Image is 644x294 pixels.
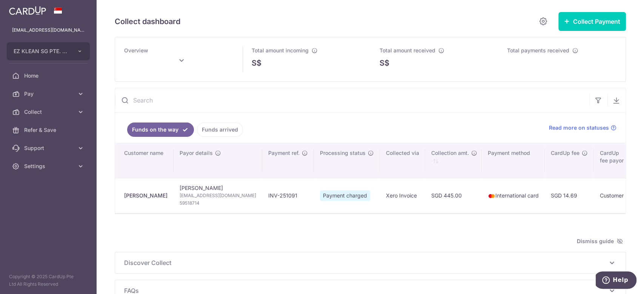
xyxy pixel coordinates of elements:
[180,149,213,157] span: Payor details
[24,108,74,116] span: Collect
[12,26,85,34] p: [EMAIL_ADDRESS][DOMAIN_NAME]
[174,178,262,213] td: [PERSON_NAME]
[488,192,495,200] img: mastercard-sm-87a3fd1e0bddd137fecb07648320f44c262e2538e7db6024463105ddbc961eb2.png
[268,149,300,157] span: Payment ref.
[115,143,174,178] th: Customer name
[431,149,469,157] span: Collection amt.
[17,5,32,12] span: Help
[24,144,74,152] span: Support
[594,143,638,178] th: CardUpfee payor
[262,143,314,178] th: Payment ref.
[558,12,626,31] button: Collect Payment
[124,258,616,267] p: Discover Collect
[549,124,616,132] a: Read more on statuses
[115,15,180,28] h5: Collect dashboard
[380,143,425,178] th: Collected via
[425,143,482,178] th: Collection amt. : activate to sort column ascending
[24,162,74,170] span: Settings
[252,47,309,54] span: Total amount incoming
[314,143,380,178] th: Processing status
[380,57,389,69] span: S$
[507,47,569,54] span: Total payments received
[545,143,594,178] th: CardUp fee
[551,149,579,157] span: CardUp fee
[124,192,168,199] div: [PERSON_NAME]
[545,178,594,213] td: SGD 14.69
[262,178,314,213] td: INV-251091
[180,192,256,199] span: [EMAIL_ADDRESS][DOMAIN_NAME]
[180,199,256,207] span: 59518714
[380,178,425,213] td: Xero Invoice
[600,149,624,164] span: CardUp fee payor
[124,258,607,267] span: Discover Collect
[425,178,482,213] td: SGD 445.00
[320,190,370,201] span: Payment charged
[127,122,194,137] a: Funds on the way
[380,47,435,54] span: Total amount received
[549,124,609,132] span: Read more on statuses
[9,6,46,15] img: CardUp
[115,88,589,112] input: Search
[24,90,74,98] span: Pay
[24,126,74,134] span: Refer & Save
[596,271,636,290] iframe: Opens a widget where you can find more information
[252,57,261,69] span: S$
[594,178,638,213] td: Customer
[482,178,545,213] td: International card
[7,42,90,60] button: EZ KLEAN SG PTE. LTD.
[482,143,545,178] th: Payment method
[24,72,74,80] span: Home
[174,143,262,178] th: Payor details
[14,47,69,55] span: EZ KLEAN SG PTE. LTD.
[577,237,623,246] span: Dismiss guide
[197,122,243,137] a: Funds arrived
[124,47,148,54] span: Overview
[320,149,366,157] span: Processing status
